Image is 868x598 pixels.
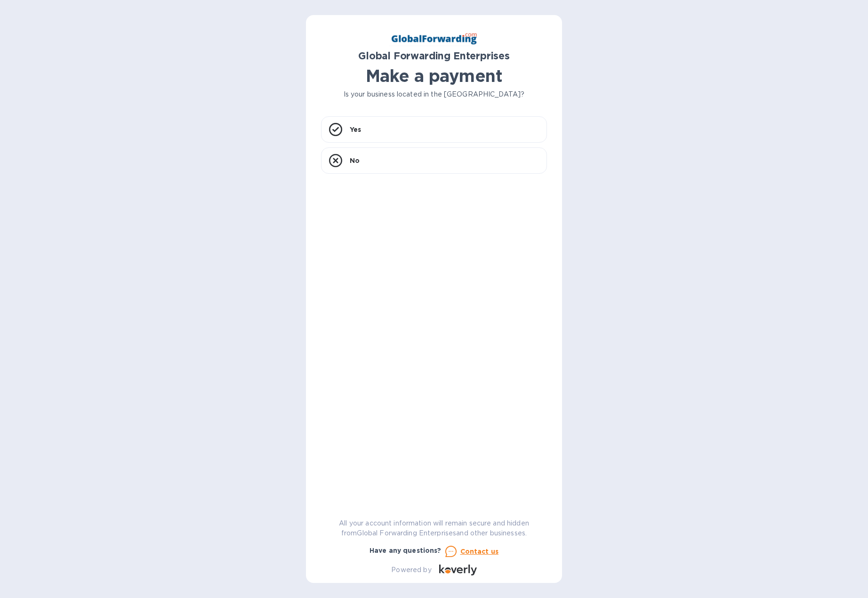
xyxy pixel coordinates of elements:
[370,547,442,554] b: Have any questions?
[358,50,510,62] b: Global Forwarding Enterprises
[321,89,547,99] p: Is your business located in the [GEOGRAPHIC_DATA]?
[321,518,547,538] p: All your account information will remain secure and hidden from Global Forwarding Enterprises and...
[350,156,360,165] p: No
[321,66,547,86] h1: Make a payment
[460,548,499,555] u: Contact us
[350,125,361,134] p: Yes
[391,565,431,575] p: Powered by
